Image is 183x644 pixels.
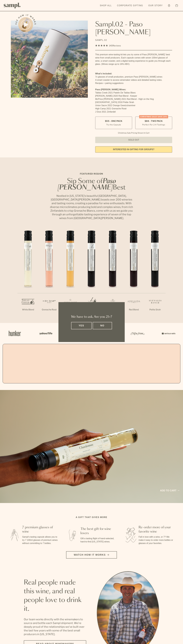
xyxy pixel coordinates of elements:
li: 6 / 7 [123,228,144,320]
p: Orange Gewürztraminer [60,308,81,314]
a: Our Story [147,3,164,8]
p: Grenache Rosé [39,308,60,311]
li: 1 / 7 [17,228,39,320]
small: Perfect For 2-4 Tastings [142,123,165,126]
li: 2 / 7 [39,228,60,320]
p: White Blend [17,308,39,311]
a: interested in gifting for groups? [95,146,172,153]
a: Add to cart [160,489,179,492]
a: Corporate Gifting [116,3,144,8]
li: 5 / 7 [102,228,123,320]
img: Sampl.02 - Paso Robles [11,21,88,98]
div: 140Reviews [95,44,121,47]
div: CHRISTMAS SALE! Save 20% [139,115,168,118]
p: Red Blend [123,308,144,311]
span: $88 - Two Pack [145,120,163,123]
button: No [93,322,112,329]
p: Petite Sirah [144,308,166,311]
button: See how it works [18,17,33,32]
a: Shop All [99,3,113,8]
li: 3 / 7 [60,228,81,323]
button: Sold Out [95,137,172,143]
span: $55 - One Pack [105,120,122,123]
p: Zinfandel [81,308,102,311]
small: Try the Capsule [106,123,121,126]
button: Yes [71,322,92,329]
li: 4 / 7 [81,228,102,320]
img: Sampl logo [4,3,21,8]
p: Red Blend [102,308,123,311]
li: 7 / 7 [144,228,166,320]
